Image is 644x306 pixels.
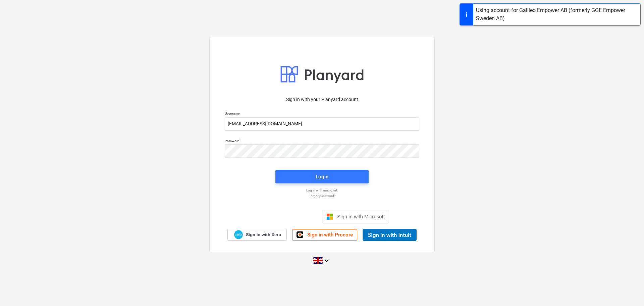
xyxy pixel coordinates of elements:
[225,117,419,131] input: Username
[225,96,419,103] p: Sign in with your Planyard account
[252,209,320,224] iframe: Sign in with Google Button
[225,111,419,117] p: Username
[221,194,423,198] a: Forgot password?
[337,214,385,219] span: Sign in with Microsoft
[292,229,357,241] a: Sign in with Procore
[234,230,243,239] img: Xero logo
[246,232,281,238] span: Sign in with Xero
[326,213,333,220] img: Microsoft logo
[225,139,419,144] p: Password
[316,172,328,181] div: Login
[307,232,353,238] span: Sign in with Procore
[227,229,287,241] a: Sign in with Xero
[275,170,369,183] button: Login
[476,6,638,23] div: Using account for Galileo Empower AB (formerly GGE Empower Sweden AB)
[323,257,331,265] i: keyboard_arrow_down
[221,188,423,192] a: Log in with magic link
